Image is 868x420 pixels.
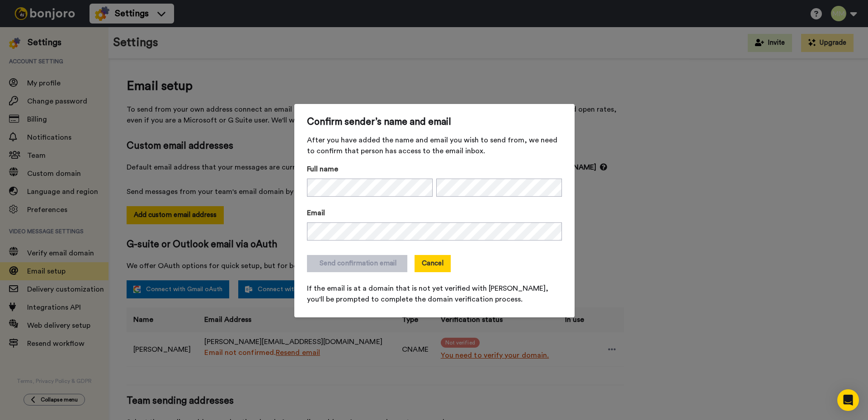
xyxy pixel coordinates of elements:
span: If the email is at a domain that is not yet verified with [PERSON_NAME], you'll be prompted to co... [307,283,562,305]
span: After you have added the name and email you wish to send from, we need to confirm that person has... [307,135,562,156]
div: Open Intercom Messenger [837,389,859,411]
label: Email [307,208,562,218]
button: Send confirmation email [307,255,407,272]
span: Confirm sender’s name and email [307,117,562,127]
label: Full name [307,164,433,175]
button: Cancel [415,255,451,272]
